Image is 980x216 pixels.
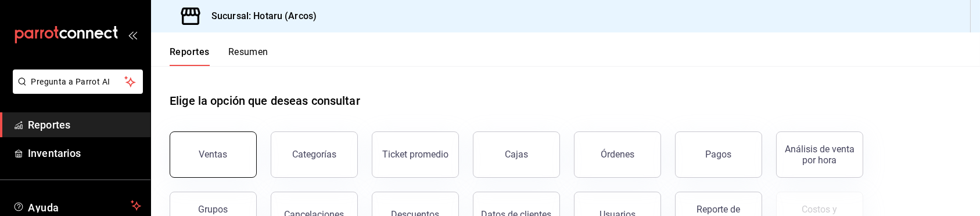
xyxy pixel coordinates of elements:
[170,46,210,66] button: Reportes
[170,92,360,109] h1: Elige la opción que deseas consultar
[292,149,336,160] div: Categorías
[601,149,634,160] div: Órdenes
[31,76,125,88] span: Pregunta a Parrot AI
[170,131,257,178] button: Ventas
[28,117,141,133] span: Reportes
[202,9,317,23] h3: Sucursal: Hotaru (Arcos)
[382,149,448,160] div: Ticket promedio
[199,149,228,160] div: Ventas
[776,131,863,178] button: Análisis de venta por hora
[170,46,268,66] div: navigation tabs
[372,131,459,178] button: Ticket promedio
[505,149,528,160] div: Cajas
[13,69,143,94] button: Pregunta a Parrot AI
[28,145,141,161] span: Inventarios
[784,144,856,166] div: Análisis de venta por hora
[228,46,268,66] button: Resumen
[128,30,137,39] button: open_drawer_menu
[675,131,762,178] button: Pagos
[271,131,358,178] button: Categorías
[473,131,560,178] button: Cajas
[8,84,143,96] a: Pregunta a Parrot AI
[28,199,126,213] span: Ayuda
[706,149,732,160] div: Pagos
[574,131,661,178] button: Órdenes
